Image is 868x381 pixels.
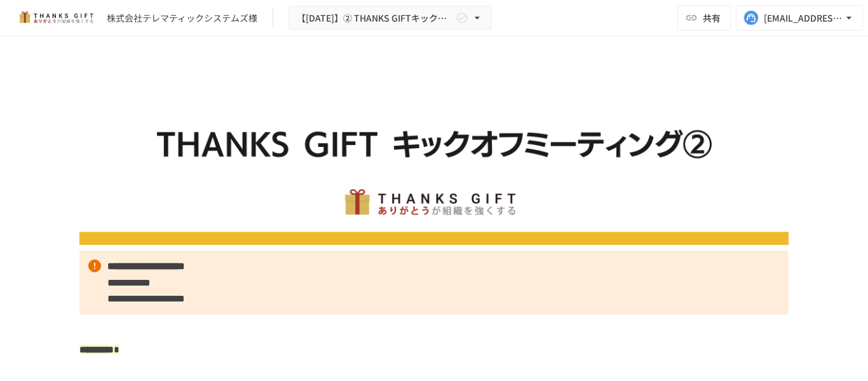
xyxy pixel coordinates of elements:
div: 株式会社テレマティックシステムズ様 [107,11,257,25]
button: [EMAIL_ADDRESS][DOMAIN_NAME] [736,5,863,31]
img: DQqB4zCuRvHwOxrHXRba0Qwl6GF0LhVVkzBhhMhROoq [79,67,789,245]
div: [EMAIL_ADDRESS][DOMAIN_NAME] [764,10,843,26]
button: 【[DATE]】② THANKS GIFTキックオフMTG [288,6,492,31]
img: mMP1OxWUAhQbsRWCurg7vIHe5HqDpP7qZo7fRoNLXQh [15,8,97,28]
button: 共有 [677,5,731,31]
span: 【[DATE]】② THANKS GIFTキックオフMTG [297,10,453,26]
span: 共有 [703,11,721,25]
